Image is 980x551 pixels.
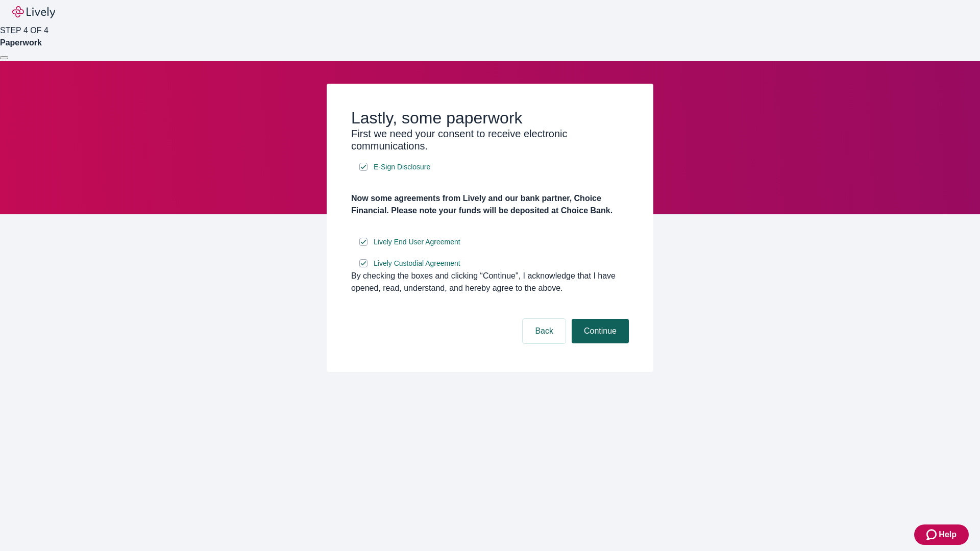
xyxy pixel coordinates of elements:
button: Back [523,319,566,343]
span: Lively End User Agreement [374,237,460,247]
a: e-sign disclosure document [372,236,462,248]
button: Continue [572,319,629,343]
span: Lively Custodial Agreement [374,258,460,269]
a: e-sign disclosure document [372,161,432,173]
img: Lively [12,6,55,18]
a: e-sign disclosure document [372,257,462,270]
button: Zendesk support iconHelp [914,524,969,545]
h4: Now some agreements from Lively and our bank partner, Choice Financial. Please note your funds wi... [351,192,629,217]
svg: Zendesk support icon [926,529,939,541]
h2: Lastly, some paperwork [351,108,629,128]
div: By checking the boxes and clicking “Continue", I acknowledge that I have opened, read, understand... [351,270,629,294]
h3: First we need your consent to receive electronic communications. [351,128,629,152]
span: E-Sign Disclosure [374,162,430,172]
span: Help [939,529,957,541]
